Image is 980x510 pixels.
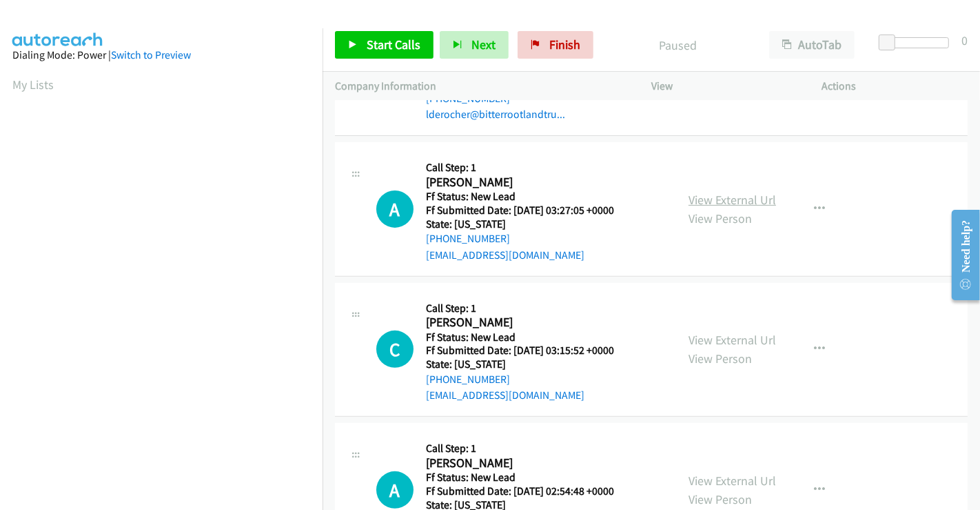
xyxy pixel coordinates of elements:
span: Start Calls [367,37,420,52]
button: AutoTab [769,31,855,59]
a: View External Url [688,473,776,489]
a: [PHONE_NUMBER] [426,92,510,105]
div: The call is yet to be attempted [376,190,414,228]
a: Switch to Preview [111,48,191,61]
a: View Person [688,210,752,226]
h5: State: [US_STATE] [426,357,631,371]
h5: Call Step: 1 [426,161,631,175]
h2: [PERSON_NAME] [426,175,631,190]
div: Delay between calls (in seconds) [886,37,949,48]
a: View External Url [688,332,776,348]
h5: Ff Status: New Lead [426,331,631,344]
h5: Call Step: 1 [426,302,631,315]
div: 0 [961,31,968,50]
h1: A [376,190,414,228]
h2: [PERSON_NAME] [426,455,631,471]
h5: Ff Submitted Date: [DATE] 02:54:48 +0000 [426,484,660,498]
p: View [651,78,797,95]
span: Next [471,37,496,52]
a: Finish [518,31,593,59]
h1: C [376,331,414,368]
a: lderocher@bitterrootlandtru... [426,108,565,121]
h5: Call Step: 1 [426,442,660,455]
a: [EMAIL_ADDRESS][DOMAIN_NAME] [426,248,584,262]
div: The call is yet to be attempted [376,471,414,509]
a: View Person [688,351,752,366]
h5: Ff Status: New Lead [426,190,631,204]
p: Paused [612,36,744,55]
h5: Ff Status: New Lead [426,471,660,484]
div: Dialing Mode: Power | [12,47,310,63]
h5: Ff Submitted Date: [DATE] 03:27:05 +0000 [426,204,631,217]
h1: A [376,471,414,509]
a: [PHONE_NUMBER] [426,232,510,245]
iframe: Resource Center [941,200,980,310]
p: Company Information [335,78,626,95]
a: Start Calls [335,31,433,59]
a: View External Url [688,192,776,208]
a: View Person [688,491,752,507]
a: My Lists [12,77,54,92]
h5: State: [US_STATE] [426,217,631,231]
p: Actions [822,78,968,95]
h2: [PERSON_NAME] [426,315,631,331]
button: Next [440,31,509,59]
a: [PHONE_NUMBER] [426,373,510,386]
div: The call is yet to be attempted [376,331,414,368]
a: [EMAIL_ADDRESS][DOMAIN_NAME] [426,389,584,402]
span: Finish [549,37,580,52]
h5: Ff Submitted Date: [DATE] 03:15:52 +0000 [426,344,631,357]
